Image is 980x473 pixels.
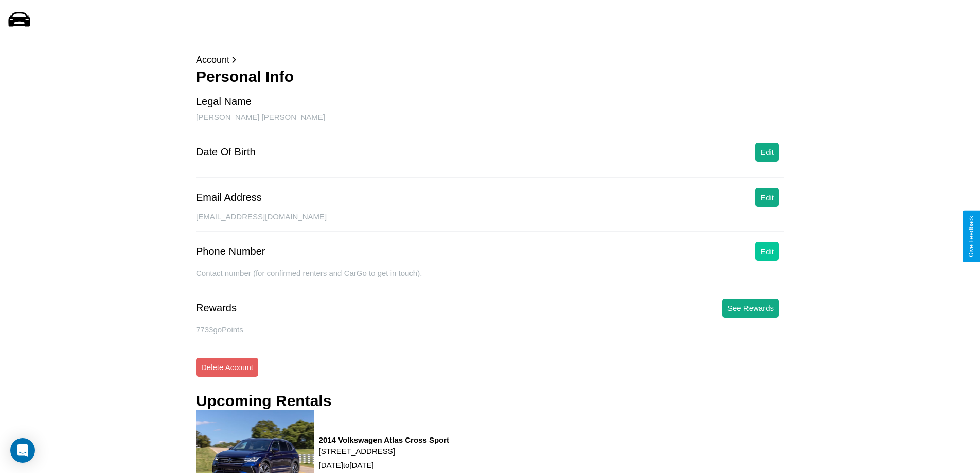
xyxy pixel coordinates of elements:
[196,246,265,257] div: Phone Number
[968,216,975,257] div: Give Feedback
[196,96,252,108] div: Legal Name
[319,444,449,458] p: [STREET_ADDRESS]
[319,435,449,444] h3: 2014 Volkswagen Atlas Cross Sport
[196,302,237,314] div: Rewards
[755,242,779,261] button: Edit
[319,458,449,472] p: [DATE] to [DATE]
[196,68,784,85] h3: Personal Info
[755,188,779,207] button: Edit
[196,113,784,132] div: [PERSON_NAME] [PERSON_NAME]
[196,392,331,410] h3: Upcoming Rentals
[196,212,784,232] div: [EMAIL_ADDRESS][DOMAIN_NAME]
[196,269,784,288] div: Contact number (for confirmed renters and CarGo to get in touch).
[755,143,779,162] button: Edit
[196,51,784,68] p: Account
[10,438,35,463] div: Open Intercom Messenger
[196,323,784,337] p: 7733 goPoints
[196,146,256,158] div: Date Of Birth
[196,358,258,377] button: Delete Account
[196,191,262,203] div: Email Address
[722,299,779,318] button: See Rewards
